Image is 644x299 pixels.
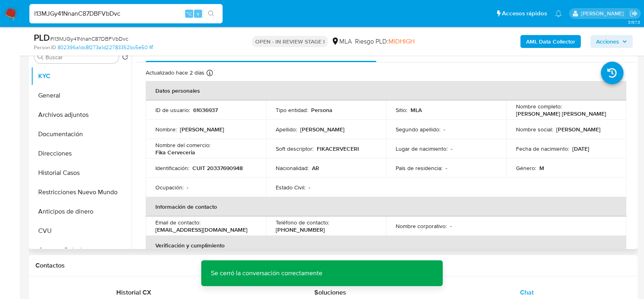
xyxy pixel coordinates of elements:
span: 3.157.3 [628,19,640,25]
button: search-icon [203,8,219,19]
p: Teléfono de contacto : [276,219,329,226]
p: Persona [311,106,332,114]
button: CVU [31,221,132,241]
p: lourdes.morinigo@mercadolibre.com [581,10,627,17]
p: Nombre corporativo : [396,222,447,230]
p: - [187,184,188,191]
p: OPEN - IN REVIEW STAGE I [252,36,328,47]
p: [DATE] [572,145,589,152]
p: - [446,164,447,172]
th: Datos personales [146,81,626,100]
span: Accesos rápidos [502,9,547,18]
th: Verificación y cumplimiento [146,236,626,255]
p: - [309,184,310,191]
div: MLA [331,37,352,46]
button: KYC [31,66,132,86]
p: - [451,145,452,152]
input: Buscar [45,54,116,61]
span: MIDHIGH [388,37,415,46]
p: [PERSON_NAME] [556,126,601,133]
p: Lugar de nacimiento : [396,145,448,152]
p: - [450,222,452,230]
p: Nombre social : [516,126,553,133]
p: Fika Cerveceria [155,149,195,156]
p: Tipo entidad : [276,106,308,114]
p: 61036937 [193,106,218,114]
p: Estado Civil : [276,184,305,191]
p: Se cerró la conversación correctamente [201,260,332,286]
b: PLD [34,31,50,44]
p: AR [312,164,319,172]
p: Identificación : [155,164,189,172]
p: Apellido : [276,126,297,133]
h1: Contactos [35,262,631,270]
span: Chat [520,288,534,297]
p: - [444,126,445,133]
p: [PERSON_NAME] [PERSON_NAME] [516,110,606,117]
p: M [539,164,544,172]
p: Ocupación : [155,184,184,191]
p: [PERSON_NAME] [300,126,345,133]
p: Nacionalidad : [276,164,309,172]
span: Acciones [596,35,619,48]
a: Notificaciones [555,10,562,17]
p: Sitio : [396,106,407,114]
p: Género : [516,164,536,172]
p: [PERSON_NAME] [180,126,224,133]
button: AML Data Collector [520,35,581,48]
span: # l13MJGy41NnanC87DBFVbDvc [50,35,128,43]
button: Anticipos de dinero [31,202,132,221]
span: Riesgo PLD: [355,37,415,46]
button: Restricciones Nuevo Mundo [31,183,132,202]
p: País de residencia : [396,164,442,172]
button: Direcciones [31,144,132,163]
button: Documentación [31,125,132,144]
button: Cruces y Relaciones [31,241,132,260]
p: CUIT 20337690948 [192,164,243,172]
p: MLA [411,106,422,114]
p: Email de contacto : [155,219,200,226]
a: Salir [630,9,638,18]
button: General [31,86,132,105]
p: [EMAIL_ADDRESS][DOMAIN_NAME] [155,226,248,233]
input: Buscar usuario o caso... [29,8,223,19]
span: ⌥ [186,10,192,17]
p: Soft descriptor : [276,145,314,152]
p: Nombre : [155,126,177,133]
span: Soluciones [314,288,346,297]
p: Segundo apellido : [396,126,440,133]
b: Person ID [34,44,56,51]
th: Información de contacto [146,197,626,216]
button: Archivos adjuntos [31,105,132,125]
p: FIKACERVECERI [317,145,359,152]
span: Historial CX [116,288,151,297]
span: s [197,10,199,17]
a: 802396a1dc8f273a1d22783352bc5e50 [58,44,153,51]
p: Fecha de nacimiento : [516,145,569,152]
button: Buscar [37,54,44,60]
p: ID de usuario : [155,106,190,114]
p: Actualizado hace 2 días [146,69,204,77]
b: AML Data Collector [526,35,575,48]
button: Volver al orden por defecto [122,54,128,62]
button: Historial Casos [31,163,132,183]
p: Nombre del comercio : [155,141,211,149]
p: Nombre completo : [516,103,562,110]
button: Acciones [590,35,633,48]
p: [PHONE_NUMBER] [276,226,325,233]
